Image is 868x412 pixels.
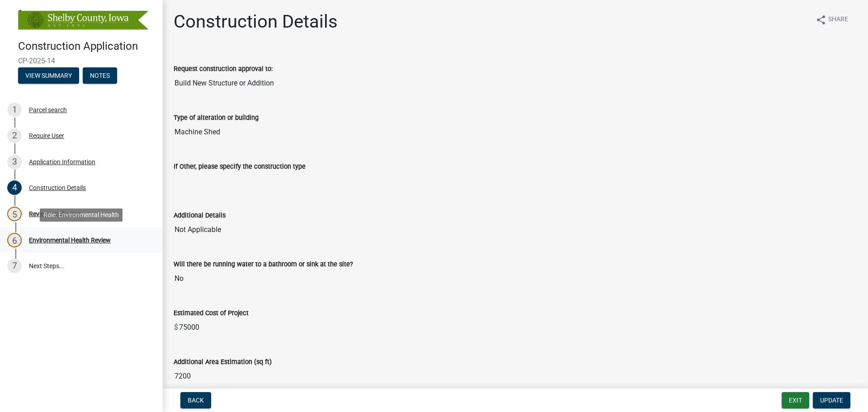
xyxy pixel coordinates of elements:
[828,14,848,25] span: Share
[808,11,855,28] button: shareShare
[174,359,272,365] label: Additional Area Estimation (sq ft)
[7,103,22,117] div: 1
[7,259,22,273] div: 7
[174,11,338,33] h1: Construction Details
[820,397,843,404] span: Update
[188,397,204,404] span: Back
[29,237,111,243] div: Environmental Health Review
[83,67,117,84] button: Notes
[7,155,22,169] div: 3
[18,9,148,30] img: Shelby County, Iowa
[18,57,145,65] span: CP-2025-14
[174,115,259,121] label: Type of alteration or building
[813,392,850,408] button: Update
[29,107,67,113] div: Parcel search
[7,180,22,195] div: 4
[816,14,826,25] i: share
[180,392,211,408] button: Back
[7,207,22,221] div: 5
[40,208,123,222] div: Role: Environmental Health
[18,40,156,53] h4: Construction Application
[174,318,179,336] span: $
[7,233,22,247] div: 6
[174,213,226,219] label: Additional Details
[83,72,117,80] wm-modal-confirm: Notes
[18,67,79,84] button: View Summary
[29,159,95,165] div: Application Information
[174,164,306,170] label: If Other, please specify the construction type
[174,66,273,72] label: Request construction approval to:
[782,392,809,408] button: Exit
[7,128,22,143] div: 2
[174,261,353,268] label: Will there be running water to a bathroom or sink at the site?
[29,211,82,217] div: Review Application
[174,310,249,317] label: Estimated Cost of Project
[29,133,64,139] div: Require User
[18,72,79,80] wm-modal-confirm: Summary
[29,185,86,191] div: Construction Details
